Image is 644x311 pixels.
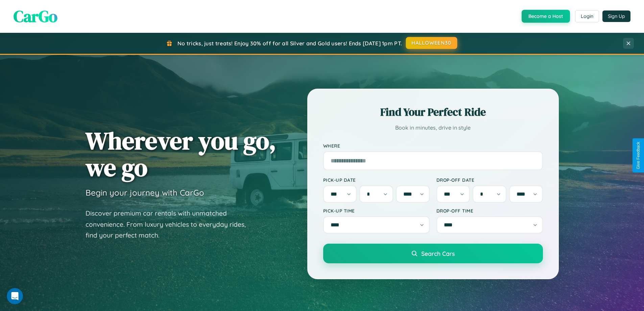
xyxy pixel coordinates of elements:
[323,208,430,214] label: Pick-up Time
[602,10,630,22] button: Sign Up
[636,142,641,169] div: Give Feedback
[323,123,543,133] p: Book in minutes, drive in style
[86,208,255,241] p: Discover premium car rentals with unmatched convenience. From luxury vehicles to everyday rides, ...
[323,143,543,149] label: Where
[86,187,204,198] h3: Begin your journey with CarGo
[177,40,402,47] span: No tricks, just treats! Enjoy 30% off for all Silver and Gold users! Ends [DATE] 1pm PT.
[323,105,543,119] h2: Find Your Perfect Ride
[323,177,430,183] label: Pick-up Date
[522,10,570,23] button: Become a Host
[323,244,543,263] button: Search Cars
[575,10,599,22] button: Login
[421,250,455,257] span: Search Cars
[7,288,23,304] iframe: Intercom live chat
[406,37,457,49] button: HALLOWEEN30
[436,177,543,183] label: Drop-off Date
[436,208,543,214] label: Drop-off Time
[86,127,276,181] h1: Wherever you go, we go
[14,5,57,27] span: CarGo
